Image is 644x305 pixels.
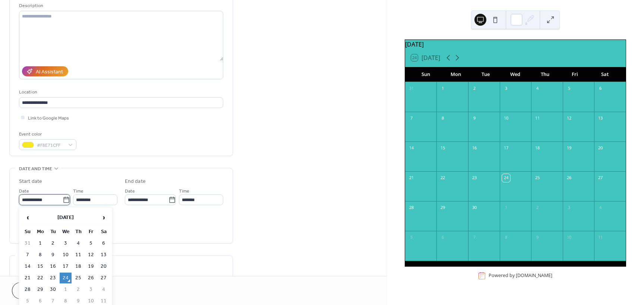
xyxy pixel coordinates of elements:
[533,144,542,152] div: 18
[489,272,552,279] div: Powered by
[60,261,72,272] td: 17
[22,210,33,225] span: ‹
[22,273,34,283] td: 21
[60,226,72,237] th: We
[530,67,560,82] div: Thu
[72,226,84,237] th: Th
[502,204,510,212] div: 1
[502,114,510,123] div: 10
[19,2,222,10] div: Description
[85,226,97,237] th: Fr
[72,273,84,283] td: 25
[471,67,501,82] div: Tue
[22,261,34,272] td: 14
[407,144,416,152] div: 14
[85,284,97,295] td: 3
[98,250,110,260] td: 13
[98,273,110,283] td: 27
[125,187,135,195] span: Date
[596,233,604,242] div: 11
[22,66,68,76] button: AI Assistant
[85,250,97,260] td: 12
[22,284,34,295] td: 28
[407,204,416,212] div: 28
[441,67,471,82] div: Mon
[85,238,97,249] td: 5
[34,210,97,226] th: [DATE]
[85,261,97,272] td: 19
[85,273,97,283] td: 26
[470,85,479,93] div: 2
[19,130,75,138] div: Event color
[37,142,64,149] span: #F8E71CFF
[47,273,59,283] td: 23
[98,261,110,272] td: 20
[596,85,604,93] div: 6
[98,226,110,237] th: Sa
[533,233,542,242] div: 9
[596,174,604,182] div: 27
[470,174,479,182] div: 23
[72,250,84,260] td: 11
[60,273,72,283] td: 24
[47,226,59,237] th: Tu
[125,178,146,185] div: End date
[565,114,573,123] div: 12
[439,233,447,242] div: 6
[470,114,479,123] div: 9
[19,187,29,195] span: Date
[19,88,222,96] div: Location
[73,187,83,195] span: Time
[565,85,573,93] div: 5
[47,238,59,249] td: 2
[560,67,590,82] div: Fri
[12,282,58,299] button: Cancel
[405,40,626,49] div: [DATE]
[501,67,530,82] div: Wed
[439,144,447,152] div: 15
[34,250,46,260] td: 8
[47,250,59,260] td: 9
[470,233,479,242] div: 7
[502,144,510,152] div: 17
[407,233,416,242] div: 5
[19,178,42,185] div: Start date
[470,204,479,212] div: 30
[502,85,510,93] div: 3
[407,85,416,93] div: 31
[596,204,604,212] div: 4
[98,210,109,225] span: ›
[439,85,447,93] div: 1
[516,272,552,279] a: [DOMAIN_NAME]
[22,250,34,260] td: 7
[60,250,72,260] td: 10
[565,233,573,242] div: 10
[98,284,110,295] td: 4
[47,284,59,295] td: 30
[22,226,34,237] th: Su
[502,174,510,182] div: 24
[533,114,542,123] div: 11
[533,85,542,93] div: 4
[36,68,63,76] div: AI Assistant
[533,204,542,212] div: 2
[22,238,34,249] td: 31
[34,284,46,295] td: 29
[28,114,69,122] span: Link to Google Maps
[34,273,46,283] td: 22
[502,233,510,242] div: 8
[72,284,84,295] td: 2
[34,238,46,249] td: 1
[34,226,46,237] th: Mo
[596,114,604,123] div: 13
[533,174,542,182] div: 25
[439,114,447,123] div: 8
[596,144,604,152] div: 20
[47,261,59,272] td: 16
[407,114,416,123] div: 7
[98,238,110,249] td: 6
[60,238,72,249] td: 3
[439,174,447,182] div: 22
[565,174,573,182] div: 26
